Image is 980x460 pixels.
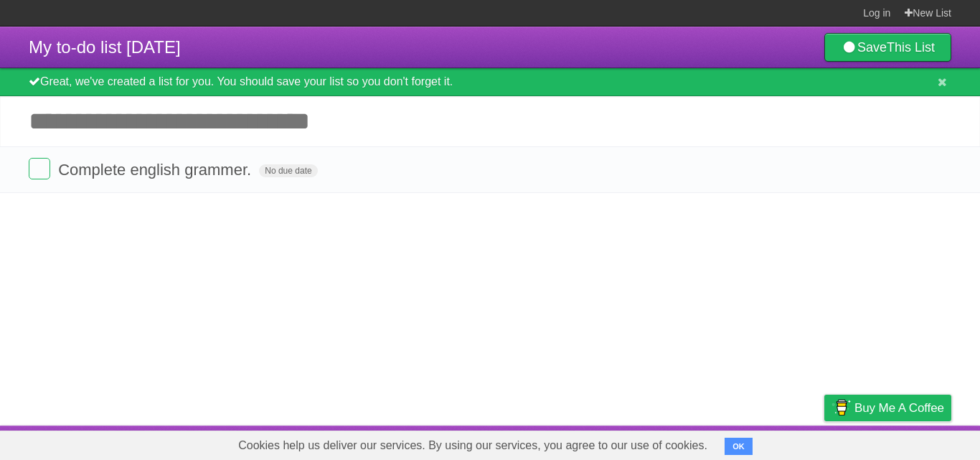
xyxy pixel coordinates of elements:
button: OK [725,438,753,455]
img: Buy me a coffee [831,395,851,420]
b: This List [887,40,935,55]
a: Privacy [806,429,843,456]
a: SaveThis List [824,33,951,62]
span: No due date [259,164,317,177]
label: Done [29,158,50,179]
span: My to-do list [DATE] [29,37,181,57]
a: Terms [757,429,788,456]
a: About [633,429,664,456]
span: Complete english grammer. [58,161,255,179]
span: Buy me a coffee [854,395,944,421]
a: Suggest a feature [861,429,951,456]
a: Developers [681,429,739,456]
span: Cookies help us deliver our services. By using our services, you agree to our use of cookies. [224,431,722,460]
a: Buy me a coffee [824,395,951,421]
